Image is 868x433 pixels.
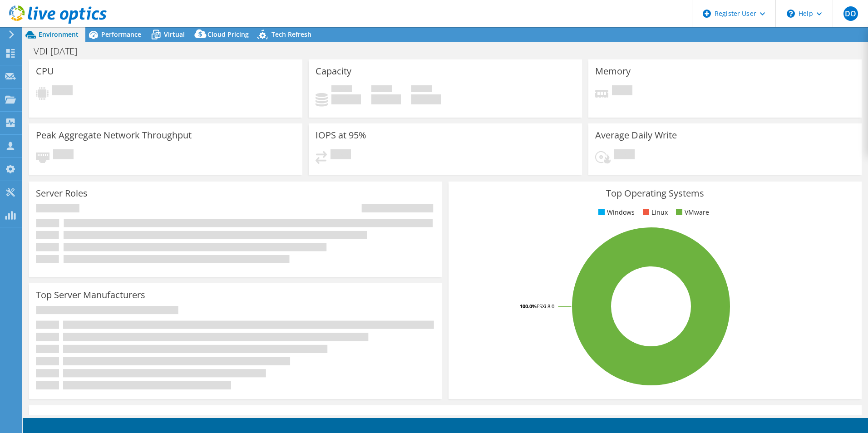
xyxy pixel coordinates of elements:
span: Pending [612,85,632,98]
span: Total [411,85,432,94]
svg: \n [787,10,795,18]
h3: Memory [595,66,631,76]
h3: Server Roles [36,188,88,198]
span: Pending [330,149,351,162]
span: DO [843,6,858,21]
li: VMware [674,207,709,217]
h1: VDI-[DATE] [30,46,91,56]
span: Environment [39,30,79,39]
h3: Average Daily Write [595,130,677,140]
span: Free [371,85,392,94]
li: Windows [596,207,635,217]
h3: IOPS at 95% [316,130,366,140]
span: Pending [52,85,73,98]
li: Linux [641,207,668,217]
h3: Capacity [316,66,351,76]
span: Virtual [164,30,185,39]
h3: Peak Aggregate Network Throughput [36,130,192,140]
span: Used [331,85,352,94]
span: Pending [614,149,635,162]
span: Pending [53,149,74,162]
tspan: ESXi 8.0 [537,303,554,310]
h4: 0 GiB [411,94,441,104]
span: Performance [101,30,141,39]
h3: CPU [36,66,54,76]
h4: 0 GiB [371,94,401,104]
h4: 0 GiB [331,94,361,104]
h3: Top Server Manufacturers [36,290,145,300]
span: Tech Refresh [271,30,311,39]
h3: Top Operating Systems [455,188,855,198]
span: Cloud Pricing [207,30,249,39]
tspan: 100.0% [520,303,537,310]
